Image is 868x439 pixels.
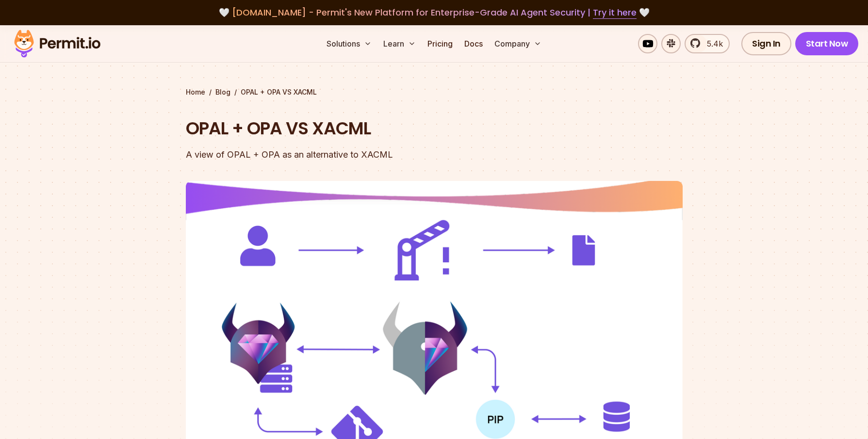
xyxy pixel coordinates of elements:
[741,32,791,55] a: Sign In
[215,87,230,97] a: Blog
[186,148,558,162] div: A view of OPAL + OPA as an alternative to XACML
[232,6,637,18] span: [DOMAIN_NAME] - Permit's New Platform for Enterprise-Grade AI Agent Security |
[186,116,558,141] h1: OPAL + OPA VS XACML
[379,34,420,53] button: Learn
[460,34,487,53] a: Docs
[795,32,859,55] a: Start Now
[10,27,105,60] img: Permit logo
[186,87,683,97] div: / /
[593,6,637,19] a: Try it here
[323,34,376,53] button: Solutions
[186,87,205,97] a: Home
[23,6,845,19] div: 🤍 🤍
[424,34,457,53] a: Pricing
[685,34,730,53] a: 5.4k
[491,34,545,53] button: Company
[701,38,723,49] span: 5.4k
